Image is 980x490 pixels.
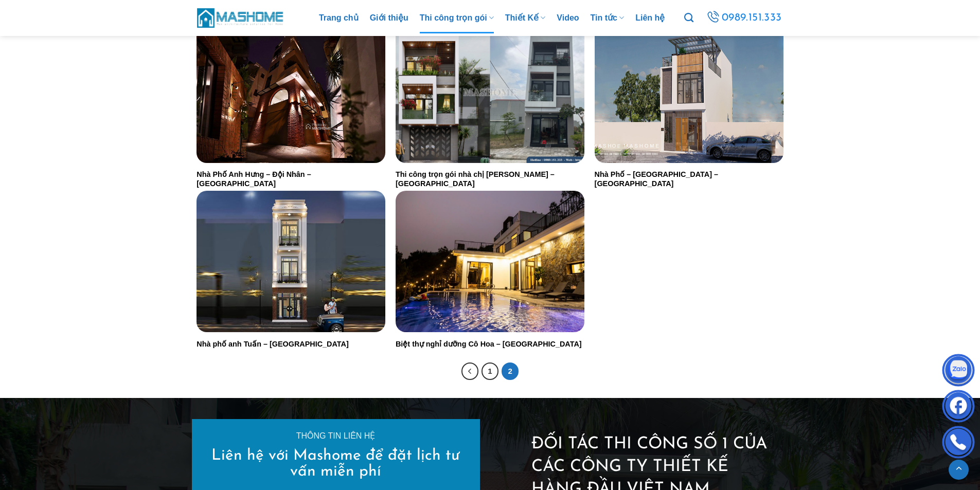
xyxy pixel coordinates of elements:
h2: Liên hệ với Mashome để đặt lịch tư vấn miễn phí [207,448,464,480]
a: Nhà Phố Anh Hưng – Đội Nhân – [GEOGRAPHIC_DATA] [197,170,385,189]
a: Lên đầu trang [949,460,969,480]
img: Nhà Phố - Anh Thanh - Đông Anh [595,22,783,163]
img: Phone [943,428,974,459]
a: Trang chủ [319,3,359,33]
a: Nhà Phố – [GEOGRAPHIC_DATA] – [GEOGRAPHIC_DATA] [595,170,783,189]
a: Thi công trọn gói nhà chị [PERSON_NAME] – [GEOGRAPHIC_DATA] [396,170,584,189]
a: Liên hệ [635,3,665,33]
a: 0989.151.333 [705,9,783,27]
img: MasHome – Tổng Thầu Thiết Kế Và Xây Nhà Trọn Gói [197,7,284,29]
img: Facebook [943,392,974,423]
a: Tin tức [591,3,625,33]
a: Tìm kiếm [684,7,693,29]
span: 2 [502,362,519,380]
img: Zalo [943,356,974,387]
a: Giới thiệu [370,3,408,33]
a: Thiết Kế [505,3,546,33]
img: Nhà phố anh Tuấn - Long Biên [197,191,385,332]
a: Thi công trọn gói [420,3,494,33]
span: 0989.151.333 [722,9,782,27]
a: Nhà phố anh Tuấn – [GEOGRAPHIC_DATA] [197,339,348,349]
img: Nhà Phố Anh Hưng - Đội Nhân - Hà Nội [197,22,385,163]
a: Video [557,3,579,33]
p: Thông tin liên hệ [207,429,464,443]
a: 1 [482,362,499,380]
img: Thi công trọn gói chị Lý - Hà Nội | MasHome [396,22,584,163]
img: Biệt thự nghỉ dưỡng Cô Hoa - Sóc Sơn [396,191,584,332]
a: Biệt thự nghỉ dưỡng Cô Hoa – [GEOGRAPHIC_DATA] [396,339,582,349]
